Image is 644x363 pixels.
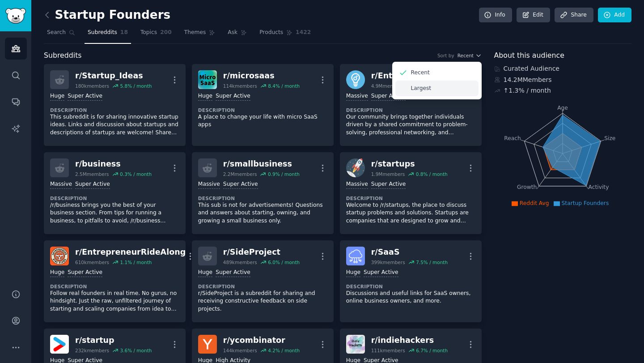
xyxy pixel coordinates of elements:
[47,29,66,37] span: Search
[346,195,475,201] dt: Description
[411,85,432,93] p: Largest
[5,8,26,24] img: GummySearch logo
[44,8,170,22] h2: Startup Founders
[137,26,175,44] a: Topics200
[504,135,521,141] tspan: Reach
[50,107,179,113] dt: Description
[223,158,300,170] div: r/ smallbusiness
[437,52,454,59] div: Sort by
[85,26,131,44] a: Subreddits18
[198,201,327,225] p: This sub is not for advertisements! Questions and answers about starting, owning, and growing a s...
[340,64,482,146] a: Entrepreneurr/Entrepreneur4.9Mmembers0.7% / monthMassiveSuper ActiveDescriptionOur community brin...
[120,259,152,265] div: 1.1 % / month
[198,283,327,290] dt: Description
[50,247,69,265] img: EntrepreneurRideAlong
[120,83,152,89] div: 5.8 % / month
[75,259,109,265] div: 610k members
[192,240,334,322] a: r/SideProject489kmembers6.0% / monthHugeSuper ActiveDescriptionr/SideProject is a subreddit for s...
[371,171,405,177] div: 1.9M members
[223,171,257,177] div: 2.2M members
[371,92,406,101] div: Super Active
[50,113,179,137] p: This subreddit is for sharing innovative startup ideas. Links and discussion about startups and d...
[268,347,300,354] div: 4.2 % / month
[504,86,551,95] div: ↑ 1.3 % / month
[562,200,609,206] span: Startup Founders
[458,52,474,59] span: Recent
[120,347,152,354] div: 3.6 % / month
[192,152,334,234] a: r/smallbusiness2.2Mmembers0.9% / monthMassiveSuper ActiveDescriptionThis sub is not for advertise...
[520,200,549,206] span: Reddit Avg
[259,29,283,37] span: Products
[223,247,300,258] div: r/ SideProject
[44,50,82,61] span: Subreddits
[268,259,300,265] div: 6.0 % / month
[346,92,368,101] div: Massive
[346,158,365,177] img: startups
[75,180,110,189] div: Super Active
[198,290,327,313] p: r/SideProject is a subreddit for sharing and receiving constructive feedback on side projects.
[346,113,475,137] p: Our community brings together individuals driven by a shared commitment to problem-solving, profe...
[198,269,212,277] div: Huge
[223,180,258,189] div: Super Active
[371,83,405,89] div: 4.9M members
[198,70,217,89] img: microsaas
[223,70,300,81] div: r/ microsaas
[256,26,314,44] a: Products1422
[75,335,152,346] div: r/ startup
[216,92,250,101] div: Super Active
[223,83,257,89] div: 114k members
[557,105,568,111] tspan: Age
[346,201,475,225] p: Welcome to /r/startups, the place to discuss startup problems and solutions. Startups are compani...
[216,269,250,277] div: Super Active
[494,75,632,85] div: 14.2M Members
[198,195,327,201] dt: Description
[346,269,360,277] div: Huge
[88,29,117,37] span: Subreddits
[223,259,257,265] div: 489k members
[517,184,537,190] tspan: Growth
[75,347,109,354] div: 232k members
[228,29,237,37] span: Ask
[416,347,448,354] div: 6.7 % / month
[458,52,482,59] button: Recent
[50,180,72,189] div: Massive
[268,171,300,177] div: 0.9 % / month
[479,8,512,23] a: Info
[44,26,78,44] a: Search
[364,269,398,277] div: Super Active
[68,92,102,101] div: Super Active
[68,269,102,277] div: Super Active
[44,152,186,234] a: r/business2.5Mmembers0.3% / monthMassiveSuper ActiveDescription/r/business brings you the best of...
[296,29,311,37] span: 1422
[588,184,609,190] tspan: Activity
[416,171,448,177] div: 0.8 % / month
[120,29,128,37] span: 18
[371,259,405,265] div: 399k members
[346,335,365,354] img: indiehackers
[198,92,212,101] div: Huge
[120,171,152,177] div: 0.3 % / month
[555,8,593,23] a: Share
[340,152,482,234] a: startupsr/startups1.9Mmembers0.8% / monthMassiveSuper ActiveDescriptionWelcome to /r/startups, th...
[346,70,365,89] img: Entrepreneur
[44,64,186,146] a: r/Startup_Ideas180kmembers5.8% / monthHugeSuper ActiveDescriptionThis subreddit is for sharing in...
[50,195,179,201] dt: Description
[50,290,179,313] p: Follow real founders in real time. No gurus, no hindsight. Just the raw, unfiltered journey of st...
[371,335,448,346] div: r/ indiehackers
[494,50,564,61] span: About this audience
[371,347,405,354] div: 111k members
[160,29,172,37] span: 200
[604,135,615,141] tspan: Size
[371,247,448,258] div: r/ SaaS
[192,64,334,146] a: microsaasr/microsaas114kmembers8.4% / monthHugeSuper ActiveDescriptionA place to change your life...
[346,283,475,290] dt: Description
[50,283,179,290] dt: Description
[50,92,64,101] div: Huge
[75,247,186,258] div: r/ EntrepreneurRideAlong
[181,26,219,44] a: Themes
[198,113,327,129] p: A place to change your life with micro SaaS apps
[198,180,220,189] div: Massive
[44,240,186,322] a: EntrepreneurRideAlongr/EntrepreneurRideAlong610kmembers1.1% / monthHugeSuper ActiveDescriptionFol...
[140,29,157,37] span: Topics
[223,335,300,346] div: r/ ycombinator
